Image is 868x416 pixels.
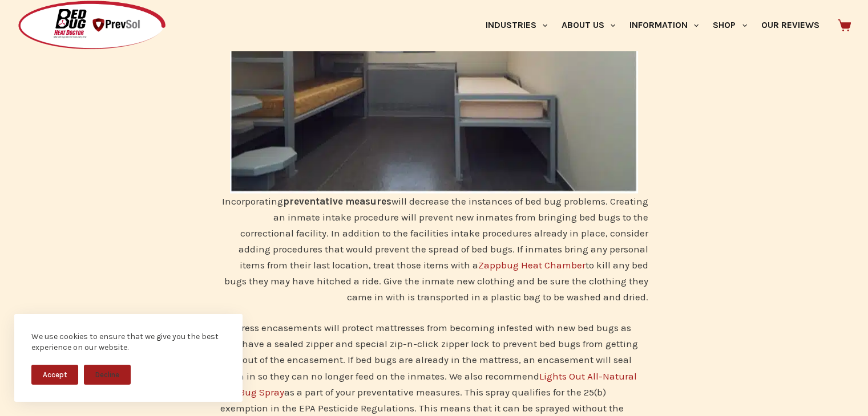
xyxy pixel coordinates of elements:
div: We use cookies to ensure that we give you the best experience on our website. [31,331,225,353]
button: Decline [84,365,131,385]
strong: preventative measures [283,195,391,207]
button: Accept [31,365,78,385]
p: Incorporating will decrease the instances of bed bug problems. Creating an inmate intake procedur... [220,193,648,305]
button: Open LiveChat chat widget [9,5,43,39]
a: Zappbug Heat Chamber [478,259,586,271]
